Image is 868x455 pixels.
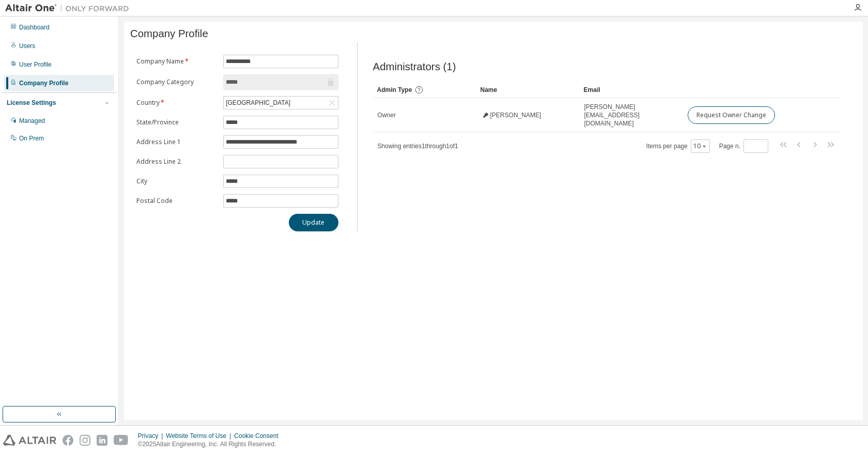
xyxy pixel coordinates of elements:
div: Managed [19,117,45,125]
span: Showing entries 1 through 1 of 1 [378,143,458,150]
img: youtube.svg [114,435,129,446]
div: Users [19,42,35,50]
div: [GEOGRAPHIC_DATA] [224,97,337,109]
span: Admin Type [377,86,412,93]
div: Email [584,82,679,98]
div: Cookie Consent [234,432,284,440]
button: Update [289,214,338,231]
label: City [136,177,217,185]
img: linkedin.svg [97,435,107,446]
label: Postal Code [136,197,217,205]
label: Address Line 2 [136,158,217,166]
div: Privacy [138,432,166,440]
img: altair_logo.svg [3,435,56,446]
label: Address Line 1 [136,138,217,146]
span: [PERSON_NAME] [490,111,541,119]
span: Company Profile [130,28,208,40]
span: [PERSON_NAME][EMAIL_ADDRESS][DOMAIN_NAME] [584,103,678,128]
div: Company Profile [19,79,68,87]
div: Name [481,82,576,98]
div: License Settings [7,99,56,107]
div: User Profile [19,60,52,69]
span: Owner [378,111,396,119]
img: instagram.svg [80,435,90,446]
img: facebook.svg [63,435,73,446]
div: Website Terms of Use [166,432,234,440]
button: Request Owner Change [688,106,775,124]
img: Altair One [5,3,134,13]
div: [GEOGRAPHIC_DATA] [224,97,292,108]
div: Dashboard [19,23,50,32]
label: Country [136,99,217,107]
label: Company Category [136,78,217,86]
p: © 2025 Altair Engineering, Inc. All Rights Reserved. [138,440,285,449]
button: 10 [693,142,707,150]
label: State/Province [136,118,217,127]
span: Items per page [646,139,710,153]
span: Page n. [719,139,768,153]
label: Company Name [136,57,217,66]
div: On Prem [19,134,44,143]
span: Administrators (1) [373,61,456,73]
